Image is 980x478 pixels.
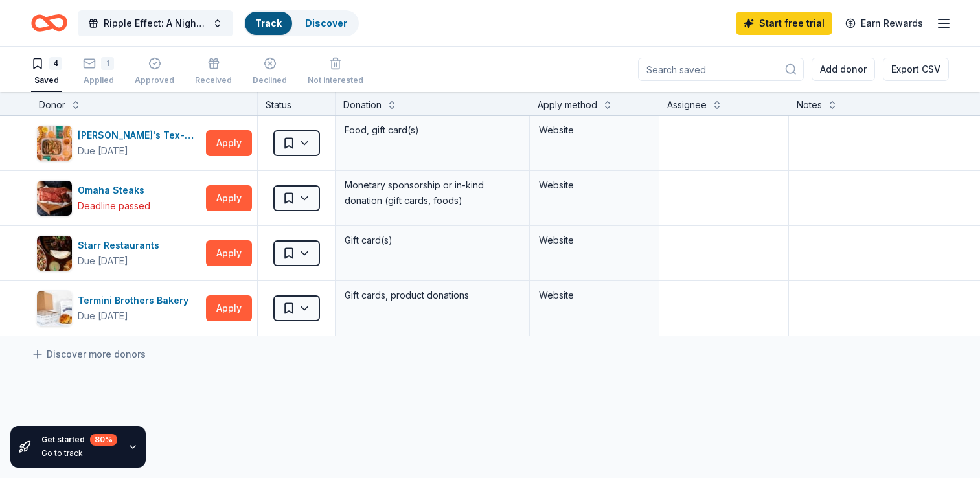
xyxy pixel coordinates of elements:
button: Export CSV [883,58,949,81]
div: 1 [101,57,114,70]
button: Add donor [812,58,875,81]
img: Image for Chuy's Tex-Mex [37,126,72,161]
button: Apply [206,240,252,266]
div: Notes [797,97,822,113]
div: Website [539,122,650,138]
div: Donation [343,97,382,113]
div: Food, gift card(s) [343,121,521,139]
div: Due [DATE] [78,253,128,269]
img: Image for Starr Restaurants [37,236,72,271]
a: Track [255,17,282,28]
div: Saved [31,75,62,85]
a: Home [31,8,67,38]
button: Received [195,52,232,92]
span: Ripple Effect: A Night of Giving Back [104,16,207,31]
a: Discover more donors [31,347,146,362]
img: Image for Omaha Steaks [37,181,72,216]
div: Monetary sponsorship or in-kind donation (gift cards, foods) [343,176,521,210]
div: [PERSON_NAME]'s Tex-Mex [78,128,201,143]
div: 4 [49,57,62,70]
div: Gift cards, product donations [343,286,521,304]
button: Apply [206,295,252,321]
button: Ripple Effect: A Night of Giving Back [78,10,233,36]
button: Apply [206,130,252,156]
button: Not interested [308,52,363,92]
button: Image for Omaha Steaks Omaha SteaksDeadline passed [36,180,201,216]
a: Discover [305,17,347,28]
div: Website [539,177,650,193]
img: Image for Termini Brothers Bakery [37,291,72,326]
div: Website [539,233,650,248]
button: 1Applied [83,52,114,92]
button: Approved [135,52,174,92]
a: Start free trial [736,12,832,35]
button: Apply [206,185,252,211]
input: Search saved [638,58,804,81]
button: Image for Starr RestaurantsStarr RestaurantsDue [DATE] [36,235,201,271]
div: Get started [41,434,117,446]
div: Gift card(s) [343,231,521,249]
button: Image for Termini Brothers BakeryTermini Brothers BakeryDue [DATE] [36,290,201,326]
button: Image for Chuy's Tex-Mex[PERSON_NAME]'s Tex-MexDue [DATE] [36,125,201,161]
div: Applied [83,75,114,85]
button: Declined [253,52,287,92]
div: Not interested [308,75,363,85]
div: Received [195,75,232,85]
div: Status [258,92,336,115]
div: Starr Restaurants [78,238,165,253]
div: Donor [39,97,65,113]
a: Earn Rewards [838,12,931,35]
div: 80 % [90,434,117,446]
div: Termini Brothers Bakery [78,293,194,308]
button: 4Saved [31,52,62,92]
div: Due [DATE] [78,308,128,324]
div: Assignee [667,97,707,113]
div: Due [DATE] [78,143,128,159]
div: Go to track [41,448,117,459]
div: Apply method [538,97,597,113]
div: Declined [253,75,287,85]
div: Website [539,288,650,303]
div: Approved [135,75,174,85]
div: Deadline passed [78,198,150,214]
div: Omaha Steaks [78,183,150,198]
button: TrackDiscover [244,10,359,36]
